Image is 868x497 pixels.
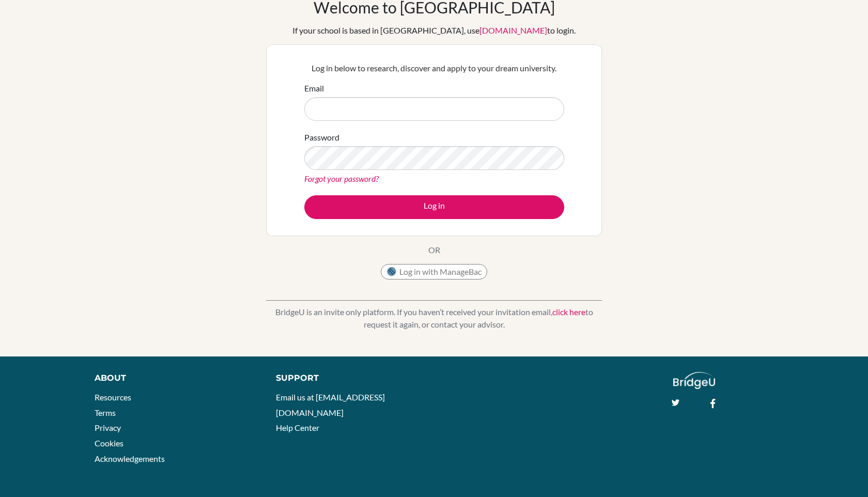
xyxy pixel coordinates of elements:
div: If your school is based in [GEOGRAPHIC_DATA], use to login. [292,24,576,37]
p: OR [428,244,440,256]
button: Log in with ManageBac [381,264,487,279]
p: BridgeU is an invite only platform. If you haven’t received your invitation email, to request it ... [266,306,602,331]
div: Support [276,372,423,384]
p: Log in below to research, discover and apply to your dream university. [304,62,564,74]
label: Email [304,82,324,95]
label: Password [304,131,339,144]
div: About [95,372,253,384]
a: [DOMAIN_NAME] [479,25,547,35]
a: Cookies [95,438,123,448]
a: Forgot your password? [304,174,379,183]
img: logo_white@2x-f4f0deed5e89b7ecb1c2cc34c3e3d731f90f0f143d5ea2071677605dd97b5244.png [673,372,715,389]
a: Resources [95,392,131,402]
a: click here [552,307,585,317]
a: Acknowledgements [95,454,165,463]
a: Email us at [EMAIL_ADDRESS][DOMAIN_NAME] [276,392,385,417]
a: Privacy [95,423,121,432]
a: Terms [95,408,116,417]
a: Help Center [276,423,319,432]
button: Log in [304,195,564,219]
